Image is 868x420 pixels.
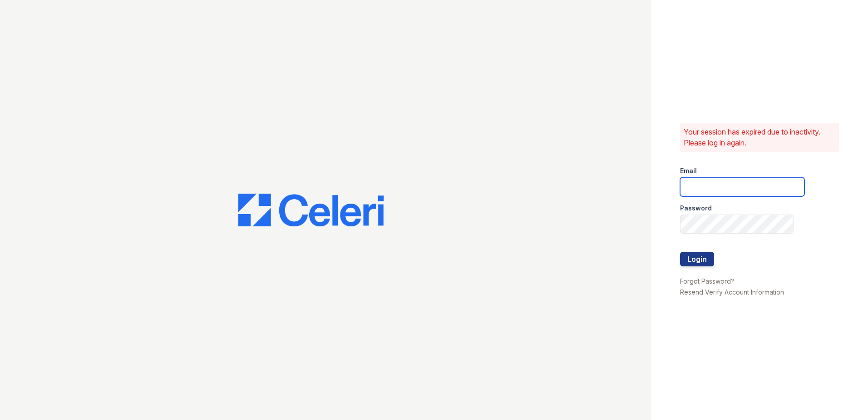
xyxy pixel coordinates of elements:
label: Password [680,204,712,213]
img: CE_Logo_Blue-a8612792a0a2168367f1c8372b55b34899dd931a85d93a1a3d3e32e68fde9ad4.png [238,194,384,226]
a: Resend Verify Account Information [680,288,784,296]
p: Your session has expired due to inactivity. Please log in again. [684,126,835,148]
label: Email [680,166,697,175]
a: Forgot Password? [680,277,734,285]
button: Login [680,252,714,266]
